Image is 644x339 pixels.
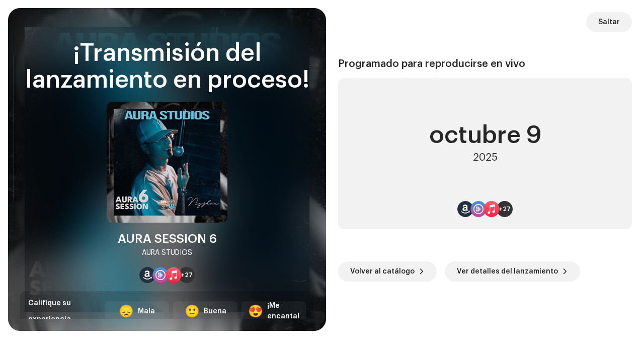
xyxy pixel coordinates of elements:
div: 🙂 [185,305,200,317]
button: Ver detalles del lanzamiento [445,261,580,282]
button: Saltar [586,12,632,32]
span: Califique su experiencia [28,300,71,323]
div: ¡Me encanta! [267,301,299,322]
span: Volver al catálogo [350,261,415,282]
div: 😞 [119,305,134,317]
div: 2025 [473,152,498,164]
div: 😍 [248,305,263,317]
span: +27 [181,271,193,279]
div: octubre 9 [429,123,541,148]
div: AURA SESSION 6 [118,231,217,247]
div: Programado para reproducirse en vivo [338,58,632,70]
button: Volver al catálogo [338,261,437,282]
span: +27 [499,205,511,213]
span: Saltar [598,12,620,32]
div: Mala [138,306,155,317]
img: d245d65f-33e6-4e0f-bdf8-eddd93a24586 [107,102,227,223]
div: ¡Transmisión del lanzamiento en proceso! [20,40,314,94]
div: Buena [204,306,226,317]
div: AURA STUDIOS [142,247,192,259]
span: Ver detalles del lanzamiento [457,261,558,282]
